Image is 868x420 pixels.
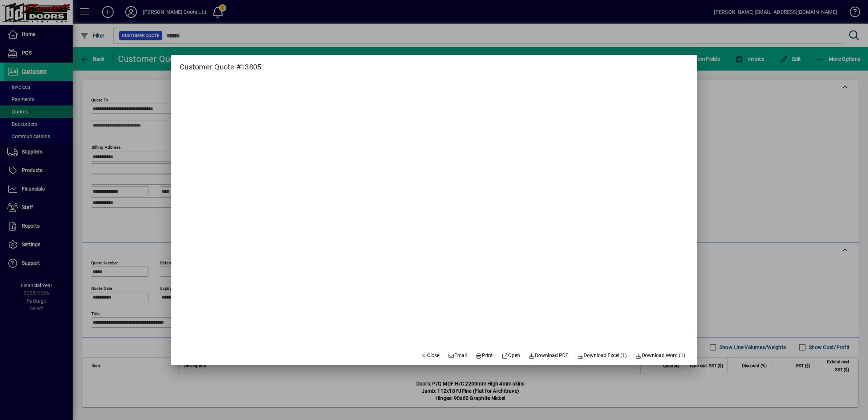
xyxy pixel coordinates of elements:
h2: Customer Quote #13805 [171,55,270,73]
a: Open [499,349,523,362]
button: Email [445,349,470,362]
button: Close [418,349,442,362]
button: Download Excel (1) [574,349,630,362]
button: Download Word (1) [633,349,689,362]
span: Open [502,352,520,359]
button: Print [472,349,496,362]
span: Download Excel (1) [577,352,627,359]
span: Download Word (1) [636,352,686,359]
span: Download PDF [529,352,569,359]
span: Close [421,352,439,359]
span: Print [475,352,493,359]
a: Download PDF [526,349,572,362]
span: Email [448,352,467,359]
